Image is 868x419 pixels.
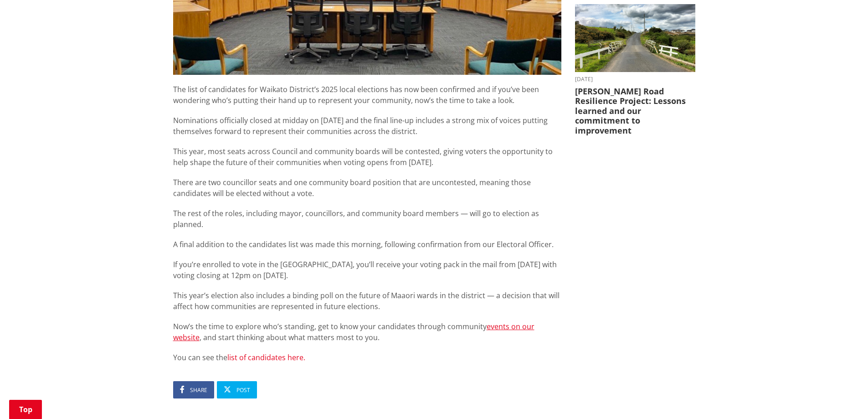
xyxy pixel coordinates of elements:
[217,381,257,398] a: Post
[173,259,561,281] p: If you’re enrolled to vote in the [GEOGRAPHIC_DATA], you’ll receive your voting pack in the mail ...
[173,239,561,250] p: A final addition to the candidates list was made this morning, following confirmation from our El...
[173,208,561,230] p: The rest of the roles, including mayor, councillors, and community board members — will go to ele...
[190,386,207,394] span: Share
[173,84,561,363] div: You can see the
[227,352,305,362] a: list of candidates here.
[575,77,695,82] time: [DATE]
[173,290,561,312] p: This year’s election also includes a binding poll on the future of Maaori wards in the district —...
[826,381,859,414] iframe: Messenger Launcher
[173,177,561,199] p: There are two councillor seats and one community board position that are uncontested, meaning tho...
[173,381,214,398] a: Share
[575,4,695,72] img: PR-21222 Huia Road Relience Munro Road Bridge
[173,321,561,343] p: Now’s the time to explore who’s standing, get to know your candidates through community , and sta...
[173,84,561,106] p: The list of candidates for Waikato District’s 2025 local elections has now been confirmed and if ...
[575,87,695,136] h3: [PERSON_NAME] Road Resilience Project: Lessons learned and our commitment to improvement
[236,386,250,394] span: Post
[173,321,534,342] a: events on our website
[173,115,561,137] p: Nominations officially closed at midday on [DATE] and the final line-up includes a strong mix of ...
[9,400,42,419] a: Top
[575,4,695,135] a: [DATE] [PERSON_NAME] Road Resilience Project: Lessons learned and our commitment to improvement
[173,146,561,168] p: This year, most seats across Council and community boards will be contested, giving voters the op...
